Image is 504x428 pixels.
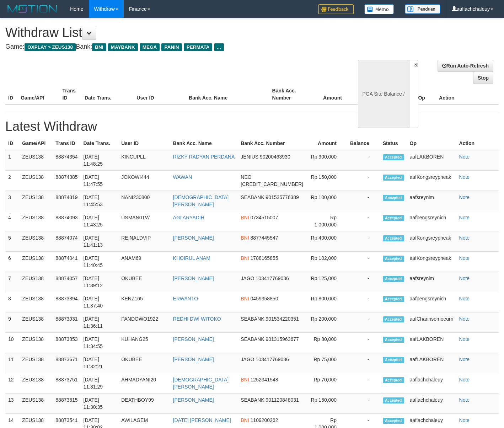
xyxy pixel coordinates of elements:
[347,211,380,231] td: -
[5,231,19,252] td: 5
[347,333,380,353] td: -
[53,137,80,150] th: Trans ID
[383,337,404,343] span: Accepted
[19,373,53,394] td: ZEUS138
[81,333,119,353] td: [DATE] 11:34:55
[81,312,119,333] td: [DATE] 11:36:11
[19,333,53,353] td: ZEUS138
[5,137,19,150] th: ID
[266,194,299,200] span: 901535776389
[251,296,278,301] span: 0459358850
[383,418,404,424] span: Accepted
[438,60,493,72] a: Run Auto-Refresh
[81,191,119,211] td: [DATE] 11:45:53
[173,215,204,220] a: AGI ARYADIH
[19,211,53,231] td: ZEUS138
[173,255,210,261] a: KHOIRUL ANAM
[53,394,80,414] td: 88873615
[53,333,80,353] td: 88873853
[19,312,53,333] td: ZEUS138
[251,255,278,261] span: 1788165855
[5,171,19,191] td: 2
[5,4,59,14] img: MOTION_logo.png
[140,43,160,51] span: MEGA
[19,292,53,312] td: ZEUS138
[241,336,264,342] span: SEABANK
[407,292,456,312] td: aafpengsreynich
[459,255,470,261] a: Note
[118,231,170,252] td: REINALDVIP
[347,373,380,394] td: -
[81,171,119,191] td: [DATE] 11:47:55
[118,191,170,211] td: NANI230800
[306,292,347,312] td: Rp 800,000
[251,215,278,220] span: 0734515007
[81,292,119,312] td: [DATE] 11:37:40
[18,84,59,105] th: Game/API
[347,171,380,191] td: -
[53,171,80,191] td: 88874385
[241,397,264,403] span: SEABANK
[358,60,409,128] div: PGA Site Balance /
[266,316,299,322] span: 901534220351
[241,316,264,322] span: SEABANK
[407,394,456,414] td: aaflachchaleuy
[407,211,456,231] td: aafpengsreynich
[173,316,221,322] a: REDHI DWI WITOKO
[5,292,19,312] td: 8
[383,397,404,403] span: Accepted
[25,43,76,51] span: OXPLAY > ZEUS138
[173,377,229,390] a: [DEMOGRAPHIC_DATA][PERSON_NAME]
[436,84,499,105] th: Action
[173,194,229,207] a: [DEMOGRAPHIC_DATA][PERSON_NAME]
[347,394,380,414] td: -
[81,252,119,272] td: [DATE] 11:40:45
[456,137,499,150] th: Action
[173,417,231,423] a: [DATE] [PERSON_NAME]
[5,211,19,231] td: 4
[241,357,254,362] span: JAGO
[380,137,407,150] th: Status
[251,417,278,423] span: 1109200262
[347,137,380,150] th: Balance
[173,235,214,241] a: [PERSON_NAME]
[81,394,119,414] td: [DATE] 11:30:35
[241,154,258,160] span: JENIUS
[59,84,82,105] th: Trans ID
[407,150,456,171] td: aafLAKBOREN
[306,252,347,272] td: Rp 102,000
[186,84,269,105] th: Bank Acc. Name
[241,215,249,220] span: BNI
[5,353,19,373] td: 11
[383,235,404,241] span: Accepted
[256,275,289,281] span: 103417769036
[241,174,251,180] span: NEO
[353,84,391,105] th: Balance
[118,211,170,231] td: USMAN0TW
[347,150,380,171] td: -
[383,154,404,160] span: Accepted
[81,137,119,150] th: Date Trans.
[407,252,456,272] td: aafKongsreypheak
[383,215,404,221] span: Accepted
[241,417,249,423] span: BNI
[241,377,249,382] span: BNI
[407,171,456,191] td: aafKongsreypheak
[173,397,214,403] a: [PERSON_NAME]
[81,272,119,292] td: [DATE] 11:39:12
[306,333,347,353] td: Rp 80,000
[53,353,80,373] td: 88873671
[473,72,493,84] a: Stop
[407,191,456,211] td: aafsreynim
[81,150,119,171] td: [DATE] 11:48:25
[19,150,53,171] td: ZEUS138
[407,272,456,292] td: aafsreynim
[405,4,440,14] img: panduan.png
[256,357,289,362] span: 103417769036
[118,353,170,373] td: OKUBEE
[19,252,53,272] td: ZEUS138
[19,171,53,191] td: ZEUS138
[53,211,80,231] td: 88874093
[5,43,329,50] h4: Game: Bank:
[459,417,470,423] a: Note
